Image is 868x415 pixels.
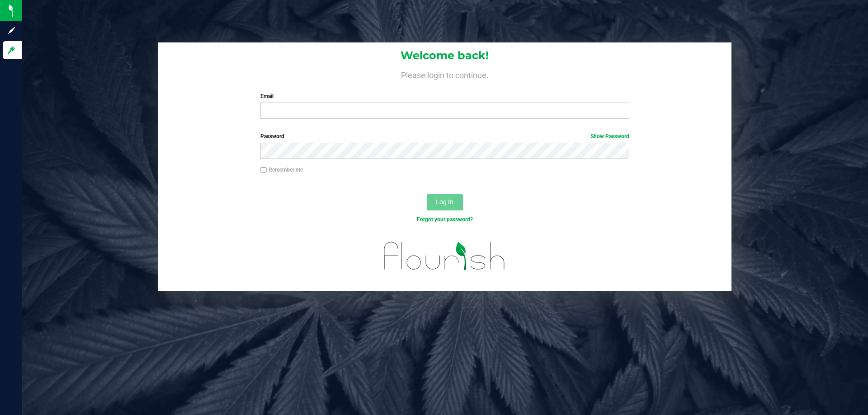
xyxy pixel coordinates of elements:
[260,166,303,174] label: Remember me
[260,167,267,173] input: Remember me
[158,50,731,61] h1: Welcome back!
[260,133,284,140] span: Password
[158,69,731,79] h4: Please login to continue.
[7,26,16,35] inline-svg: Sign up
[436,198,453,205] span: Log In
[417,216,473,223] a: Forgot your password?
[260,92,629,100] label: Email
[590,133,629,140] a: Show Password
[373,233,516,279] img: flourish_logo.svg
[427,194,463,210] button: Log In
[7,46,16,55] inline-svg: Log in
